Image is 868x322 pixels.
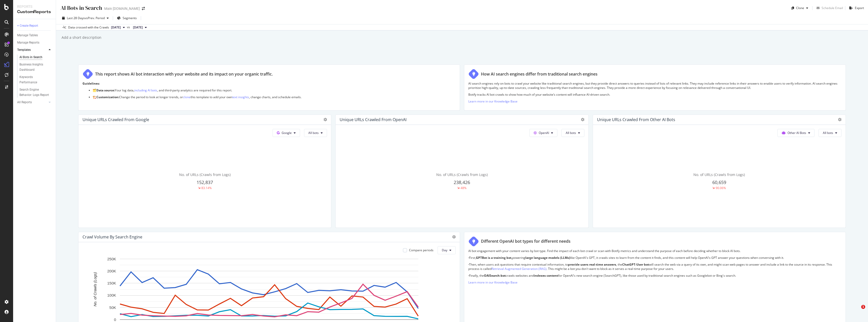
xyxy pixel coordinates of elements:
a: including AI bots [134,88,157,92]
a: Search Engine Behavior: Logs Report [19,87,52,98]
div: 83.14% [201,186,212,190]
strong: · [468,256,469,260]
div: Search Engine Behavior: Logs Report [19,87,49,98]
span: vs [127,25,131,29]
p: Then, when users ask questions that require contextual information, to , the will search the web ... [468,262,842,271]
strong: Data source: [96,88,115,92]
text: 50K [109,305,116,309]
span: All bots [823,131,833,135]
div: Add a short description [61,35,101,40]
button: Segments [115,14,139,22]
div: Schedule Email [822,6,843,10]
text: 0 [114,317,116,321]
a: Retrieval Augmented Generation (RAG) [492,267,547,271]
button: Schedule Email [815,4,843,12]
button: Day [438,246,456,254]
text: 200K [107,269,116,273]
span: 60,659 [712,179,726,185]
span: vs Prev. Period [85,16,105,20]
span: All bots [566,131,576,135]
div: This report shows AI bot interaction with your website and its impact on your organic traffic.Gui... [78,64,460,111]
span: 2025 Aug. 17th [133,25,143,30]
div: AI Bots in Search [19,55,42,60]
span: Segments [123,16,137,20]
span: No. of URLs (Crawls from Logs) [179,172,231,177]
iframe: Intercom live chat [851,305,863,317]
a: Learn more in our Knowledge Base [468,99,518,103]
a: Templates [17,47,47,53]
div: 48% [460,186,467,190]
button: [DATE] [131,24,149,30]
p: Finally, the crawls websites and for OpenAI's new search engine (SearchGPT), like those used by t... [468,273,842,278]
a: Manage Tables [17,33,52,38]
span: 238,426 [454,179,470,185]
div: Unique URLs Crawled from GoogleGoogleAll botsNo. of URLs (Crawls from Logs)152,83783.14% [78,115,331,228]
span: OpenAI [539,131,549,135]
p: Botify tracks AI bot crawls to show how much of your website’s content will influence AI-driven s... [468,92,842,97]
a: Manage Reports [17,40,52,45]
button: All bots [819,129,842,137]
div: Templates [17,47,31,53]
p: AI search engines rely on bots to crawl your website like traditional search engines, but they pr... [468,81,842,90]
span: 1 [861,305,865,309]
button: All bots [304,129,327,137]
span: Google [282,131,292,135]
button: All bots [561,129,584,137]
span: All bots [308,131,319,135]
span: 152,837 [197,179,213,185]
span: No. of URLs (Crawls from Logs) [693,172,745,177]
strong: provide users real-time answers [568,262,616,267]
div: Unique URLs Crawled from Other AI BotsOther AI BotsAll botsNo. of URLs (Crawls from Logs)60,65990... [593,115,846,228]
a: Learn more in our Knowledge Base [468,280,518,284]
strong: GPTBot is a training bot, [476,256,512,260]
div: Manage Reports [17,40,39,45]
strong: · [468,262,469,267]
text: 150K [107,281,116,285]
text: 100K [107,293,116,297]
div: Clone [796,6,804,10]
button: Last 28 DaysvsPrev. Period [60,14,111,22]
button: Clone [789,4,810,12]
p: First, powering like OpenAI's GPT, it crawls sites to learn from the content it finds, and this c... [468,256,842,260]
div: How AI search engines differ from traditional search engines [481,71,598,77]
strong: indexes content [534,273,558,278]
p: 🗂️ Your log data, , and third-party analytics are required for this report. [93,88,456,92]
a: text insights [232,95,249,99]
div: Manage Tables [17,33,38,38]
strong: Guidelines: [83,81,100,86]
div: Unique URLs Crawled from OpenAIOpenAIAll botsNo. of URLs (Crawls from Logs)238,42648% [335,115,588,228]
div: Unique URLs Crawled from Other AI Bots [597,117,675,122]
strong: large language models (LLMs) [525,256,570,260]
span: Day [442,248,447,252]
p: 🏗️ Change the period to look at longer trends, or this template to add your own , change charts, ... [93,95,456,99]
div: Unique URLs Crawled from Google [83,117,149,122]
div: CustomReports [17,9,52,15]
div: Reports [17,4,52,9]
a: Keywords Performance [19,75,52,85]
span: 2025 Sep. 14th [111,25,121,30]
span: No. of URLs (Crawls from Logs) [436,172,488,177]
a: AI Bots in Search [19,55,52,60]
button: OpenAI [529,129,557,137]
div: Unique URLs Crawled from OpenAI [340,117,406,122]
div: Main [DOMAIN_NAME] [104,6,140,11]
button: Export [847,4,864,12]
a: All Reports [17,100,47,105]
button: Google [273,129,300,137]
text: 250K [107,257,116,261]
div: How AI search engines differ from traditional search enginesAI search engines rely on bots to cra... [464,64,846,111]
div: AI Bots in Search [60,4,102,12]
div: 90.06% [716,186,726,190]
strong: Customization: [96,95,119,99]
div: Business Insights Dashboard [19,62,48,73]
button: Other AI Bots [777,129,815,137]
button: [DATE] [109,24,127,30]
a: + Create Report [17,23,52,28]
strong: ChatGPT-User bot [622,262,649,267]
div: arrow-right-arrow-left [142,7,145,10]
strong: · [468,273,469,278]
span: Other AI Bots [788,131,806,135]
div: Data crossed with the Crawls [68,25,109,30]
div: All Reports [17,100,32,105]
span: Last 28 Days [67,16,85,20]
